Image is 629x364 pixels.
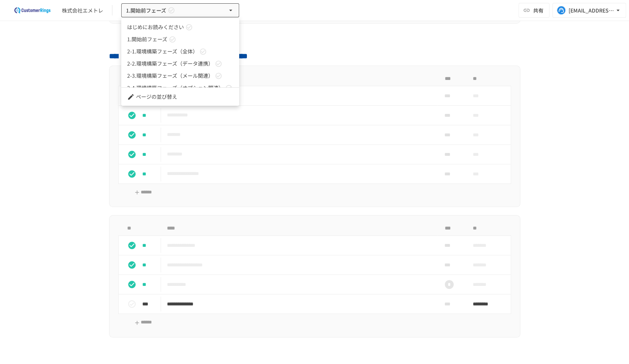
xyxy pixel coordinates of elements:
span: 2-1.環境構築フェーズ（全体） [127,48,198,55]
span: 2-2.環境構築フェーズ（データ連携） [127,60,213,67]
span: 1.開始前フェーズ [127,35,167,43]
span: はじめにお読みください [127,23,184,31]
li: ページの並び替え [121,91,239,103]
span: 2-4.環境構築フェーズ（オプション関連） [127,84,224,92]
span: 2-3.環境構築フェーズ（メール関連） [127,72,213,80]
